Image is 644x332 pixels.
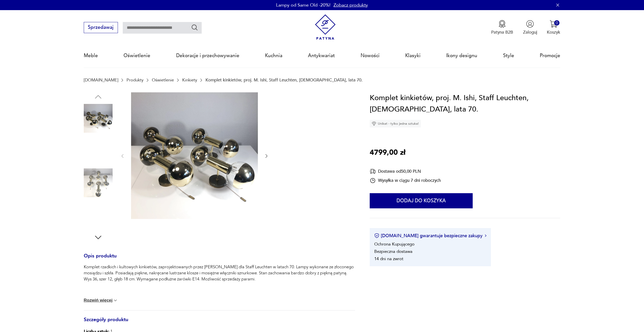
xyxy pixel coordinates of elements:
[182,78,197,82] a: Kinkiety
[374,256,403,262] li: 14 dni na zwrot
[370,147,405,159] p: 4799,00 zł
[152,78,174,82] a: Oświetlenie
[113,298,118,303] img: chevron down
[374,233,379,238] img: Ikona certyfikatu
[374,241,414,247] li: Ochrona Kupującego
[550,20,557,28] img: Ikona koszyka
[276,2,330,8] p: Lampy od Same Old -20%!
[84,44,98,67] a: Meble
[334,2,368,8] a: Zobacz produkty
[370,92,560,115] h1: Komplet kinkietów, proj. M. Ishi, Staff Leuchten, [DEMOGRAPHIC_DATA], lata 70.
[84,201,113,229] img: Zdjęcie produktu Komplet kinkietów, proj. M. Ishi, Staff Leuchten, Niemcy, lata 70.
[503,44,514,67] a: Style
[84,22,118,33] button: Sprzedawaj
[370,193,473,208] button: Dodaj do koszyka
[547,29,560,35] p: Koszyk
[405,44,421,67] a: Klasyki
[84,318,355,328] h3: Szczegóły produktu
[123,44,150,67] a: Oświetlenie
[523,20,537,35] button: Zaloguj
[554,20,559,26] div: 0
[84,78,118,82] a: [DOMAIN_NAME]
[84,298,118,303] button: Rozwiń więcej
[84,254,355,264] h3: Opis produktu
[313,14,338,40] img: Patyna - sklep z meblami i dekoracjami vintage
[372,121,376,126] img: Ikona diamentu
[84,168,113,197] img: Zdjęcie produktu Komplet kinkietów, proj. M. Ishi, Staff Leuchten, Niemcy, lata 70.
[84,104,113,133] img: Zdjęcie produktu Komplet kinkietów, proj. M. Ishi, Staff Leuchten, Niemcy, lata 70.
[370,178,441,184] div: Wysyłka w ciągu 7 dni roboczych
[485,234,486,237] img: Ikona strzałki w prawo
[523,29,537,35] p: Zaloguj
[446,44,477,67] a: Ikony designu
[374,249,412,254] li: Bezpieczna dostawa
[374,233,486,239] button: [DOMAIN_NAME] gwarantuje bezpieczne zakupy
[370,168,376,174] img: Ikona dostawy
[370,168,441,174] div: Dostawa od 50,00 PLN
[205,78,363,82] p: Komplet kinkietów, proj. M. Ishi, Staff Leuchten, [DEMOGRAPHIC_DATA], lata 70.
[191,24,198,31] button: Szukaj
[127,78,143,82] a: Produkty
[84,264,355,282] p: Komplet rzadkich i kultowych kinkietów, zaprojektowanych przez [PERSON_NAME] dla Staff Leuchten w...
[540,44,560,67] a: Promocje
[265,44,282,67] a: Kuchnia
[176,44,239,67] a: Dekoracje i przechowywanie
[491,29,513,35] p: Patyna B2B
[361,44,380,67] a: Nowości
[308,44,335,67] a: Antykwariat
[498,20,506,28] img: Ikona medalu
[131,92,258,219] img: Zdjęcie produktu Komplet kinkietów, proj. M. Ishi, Staff Leuchten, Niemcy, lata 70.
[370,120,421,127] div: Unikat - tylko jedna sztuka!
[491,20,513,35] a: Ikona medaluPatyna B2B
[84,26,118,30] a: Sprzedawaj
[491,20,513,35] button: Patyna B2B
[84,136,113,165] img: Zdjęcie produktu Komplet kinkietów, proj. M. Ishi, Staff Leuchten, Niemcy, lata 70.
[547,20,560,35] button: 0Koszyk
[526,20,534,28] img: Ikonka użytkownika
